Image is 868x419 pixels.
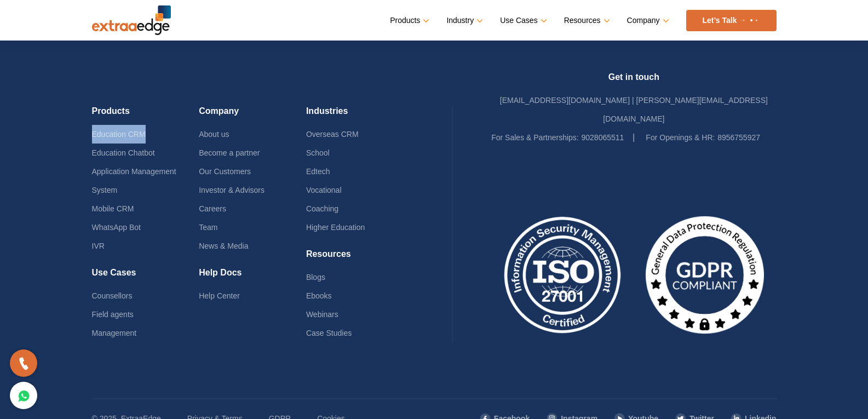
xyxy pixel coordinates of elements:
[306,249,413,268] h4: Resources
[717,133,760,142] a: 8956755927
[306,273,325,282] a: Blogs
[306,291,332,300] a: Ebooks
[199,148,260,157] a: Become a partner
[92,204,134,213] a: Mobile CRM
[306,223,365,232] a: Higher Education
[199,242,248,250] a: News & Media
[500,13,544,28] a: Use Cases
[306,186,342,194] a: Vocational
[581,133,624,142] a: 9028065511
[627,13,667,28] a: Company
[92,130,146,139] a: Education CRM
[199,186,265,194] a: Investor & Advisors
[199,106,306,125] h4: Company
[306,329,352,337] a: Case Studies
[306,130,359,139] a: Overseas CRM
[92,310,134,319] a: Field agents
[199,291,240,300] a: Help Center
[92,242,105,250] a: IVR
[686,10,777,31] a: Let’s Talk
[92,329,137,337] a: Management
[491,128,579,147] label: For Sales & Partnerships:
[446,13,481,28] a: Industry
[306,106,413,125] h4: Industries
[92,167,176,194] a: Application Management System
[390,13,427,28] a: Products
[199,167,251,176] a: Our Customers
[306,310,338,319] a: Webinars
[306,204,338,213] a: Coaching
[92,106,199,125] h4: Products
[491,72,776,91] h4: Get in touch
[199,223,217,232] a: Team
[500,96,768,123] a: [EMAIL_ADDRESS][DOMAIN_NAME] | [PERSON_NAME][EMAIL_ADDRESS][DOMAIN_NAME]
[199,267,306,286] h4: Help Docs
[199,130,229,139] a: About us
[564,13,608,28] a: Resources
[92,267,199,286] h4: Use Cases
[199,204,226,213] a: Careers
[306,167,330,176] a: Edtech
[306,148,330,157] a: School
[92,148,155,157] a: Education Chatbot
[92,291,133,300] a: Counsellors
[646,128,715,147] label: For Openings & HR:
[92,223,141,232] a: WhatsApp Bot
